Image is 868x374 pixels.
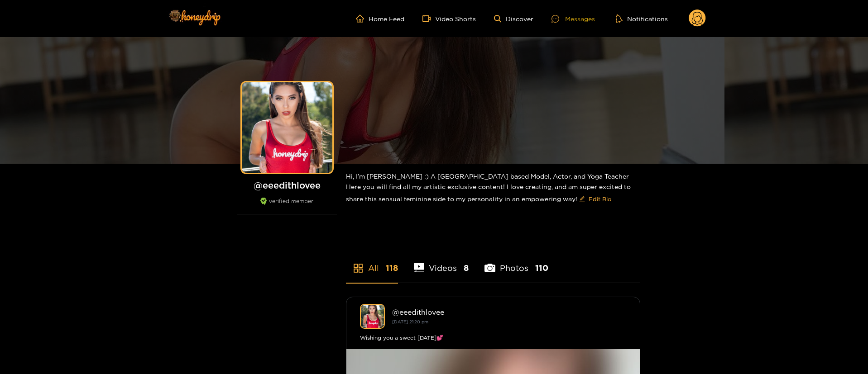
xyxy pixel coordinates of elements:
[494,15,533,23] a: Discover
[346,164,640,213] div: Hi, I’m [PERSON_NAME] :) A [GEOGRAPHIC_DATA] based Model, Actor, and Yoga Teacher Here you will f...
[579,196,585,203] span: edit
[551,14,595,24] div: Messages
[535,262,548,274] span: 110
[392,319,428,324] small: [DATE] 21:20 pm
[237,198,337,214] div: verified member
[464,262,469,274] span: 8
[237,180,337,191] h1: @ eeedithlovee
[360,304,385,329] img: eeedithlovee
[422,14,476,23] a: Video Shorts
[386,262,398,274] span: 118
[414,242,469,283] li: Videos
[392,308,626,316] div: @ eeedithlovee
[360,333,626,342] div: Wishing you a sweet [DATE]💕
[589,194,611,204] span: Edit Bio
[484,242,548,283] li: Photos
[346,242,398,283] li: All
[577,192,613,206] button: editEdit Bio
[356,14,369,23] span: home
[613,14,671,23] button: Notifications
[353,263,364,274] span: appstore
[356,14,404,23] a: Home Feed
[422,14,435,23] span: video-camera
